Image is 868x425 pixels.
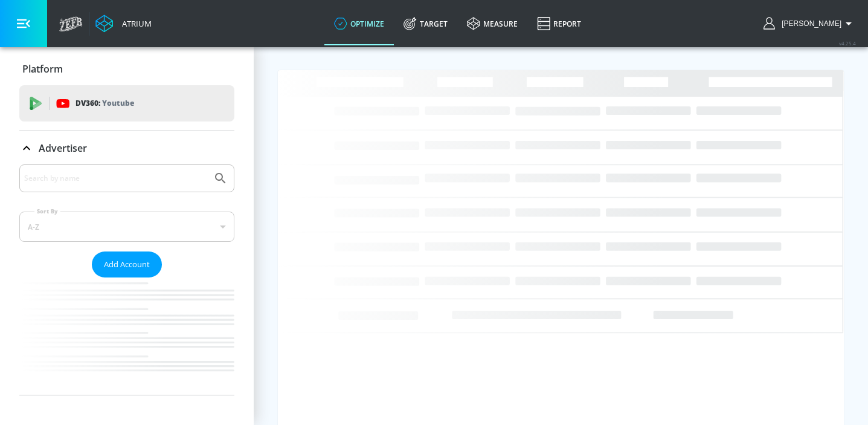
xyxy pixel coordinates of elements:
[34,207,60,215] label: Sort By
[324,2,394,45] a: optimize
[19,131,234,165] div: Advertiser
[457,2,527,45] a: measure
[19,85,234,122] div: DV360: Youtube
[95,15,152,33] a: Atrium
[92,251,162,277] button: Add Account
[839,40,856,47] span: v 4.25.4
[19,212,234,242] div: A-Z
[19,277,234,395] nav: list of Advertiser
[24,170,207,186] input: Search by name
[527,2,591,45] a: Report
[394,2,457,45] a: Target
[76,97,134,110] p: DV360:
[764,16,856,31] button: [PERSON_NAME]
[117,18,152,29] div: Atrium
[19,52,234,86] div: Platform
[22,62,63,76] p: Platform
[104,258,150,271] span: Add Account
[777,19,841,28] span: login as: kacey.labar@zefr.com
[19,164,234,395] div: Advertiser
[102,97,134,109] p: Youtube
[39,141,87,155] p: Advertiser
